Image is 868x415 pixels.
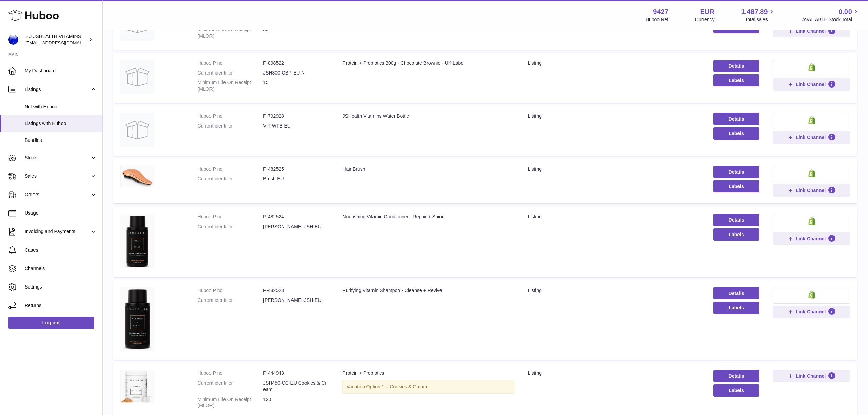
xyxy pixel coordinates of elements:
span: AVAILABLE Stock Total [802,16,860,23]
span: Total sales [745,16,775,23]
button: Link Channel [773,131,850,144]
button: Link Channel [773,232,850,245]
dd: P-482523 [263,287,329,294]
dd: Brush-EU [263,176,329,182]
div: Purifying Vitamin Shampoo - Cleanse + Revive [342,287,514,294]
span: 0.00 [839,7,852,16]
span: 1,487.89 [741,7,768,16]
span: [EMAIL_ADDRESS][DOMAIN_NAME] [25,40,100,45]
dt: Huboo P no [198,166,263,172]
span: Settings [25,284,97,290]
dt: Minimum Life On Receipt (MLOR) [198,26,263,39]
span: Link Channel [796,134,826,140]
span: Returns [25,302,97,309]
span: Cases [25,247,97,253]
dd: 15 [263,79,329,92]
dd: P-482525 [263,166,329,172]
dd: [PERSON_NAME]-JSH-EU [263,297,329,304]
strong: EUR [700,7,714,16]
button: Labels [713,302,760,314]
span: Not with Huboo [25,104,97,110]
dd: JSH450-CC-EU Cookies & Cream; [263,380,329,393]
img: Purifying Vitamin Shampoo - Cleanse + Revive [120,287,154,351]
div: listing [528,60,700,66]
a: Details [713,113,760,125]
img: Hair Brush [120,166,154,187]
a: Details [713,166,760,178]
span: My Dashboard [25,68,97,74]
div: Nourishing Vitamin Conditioner - Repair + Shine [342,214,514,220]
a: 0.00 AVAILABLE Stock Total [802,7,860,23]
button: Labels [713,228,760,241]
button: Link Channel [773,306,850,318]
a: Details [713,287,760,299]
a: 1,487.89 Total sales [741,7,776,23]
img: Nourishing Vitamin Conditioner - Repair + Shine [120,214,154,268]
span: Link Channel [796,81,826,88]
div: Variation: [342,380,514,394]
img: shopify-small.png [808,63,815,71]
dd: P-482524 [263,214,329,220]
div: listing [528,113,700,119]
dd: VIT-WTB-EU [263,123,329,129]
div: listing [528,370,700,376]
span: Listings [25,86,90,93]
span: Link Channel [796,309,826,315]
dd: P-444943 [263,370,329,376]
img: JSHealth Vitamins Water Bottle [120,113,154,147]
div: Protein + Probiotics [342,370,514,376]
div: Protein + Probiotics 300g - Chocolate Brownie - UK Label [342,60,514,66]
span: Invoicing and Payments [25,228,90,235]
button: Labels [713,127,760,139]
span: Link Channel [796,28,826,34]
dt: Huboo P no [198,113,263,119]
img: shopify-small.png [808,116,815,124]
a: Details [713,214,760,226]
span: Channels [25,265,97,272]
div: JSHealth Vitamins Water Bottle [342,113,514,119]
span: Link Channel [796,187,826,193]
dt: Minimum Life On Receipt (MLOR) [198,79,263,92]
div: Huboo Ref [646,16,668,23]
span: Link Channel [796,373,826,379]
div: Currency [695,16,715,23]
div: listing [528,287,700,294]
a: Details [713,60,760,72]
span: Link Channel [796,236,826,242]
a: Details [713,370,760,382]
span: Bundles [25,137,97,144]
div: listing [528,214,700,220]
button: Labels [713,74,760,86]
dt: Current identifier [198,380,263,393]
dt: Huboo P no [198,60,263,66]
dt: Current identifier [198,176,263,182]
dt: Minimum Life On Receipt (MLOR) [198,396,263,409]
dd: 120 [263,396,329,409]
img: shopify-small.png [808,217,815,225]
dt: Current identifier [198,297,263,304]
div: Hair Brush [342,166,514,172]
span: Orders [25,191,90,198]
button: Link Channel [773,78,850,91]
img: Protein + Probiotics [120,370,154,403]
span: Option 1 = Cookies & Cream; [366,384,429,389]
dt: Current identifier [198,123,263,129]
dt: Current identifier [198,70,263,76]
img: internalAdmin-9427@internal.huboo.com [8,35,18,45]
div: EU JSHEALTH VITAMINS [25,33,87,46]
span: Usage [25,210,97,216]
span: Stock [25,155,90,161]
button: Link Channel [773,184,850,197]
dt: Huboo P no [198,287,263,294]
a: Log out [8,317,94,329]
span: Sales [25,173,90,179]
dt: Current identifier [198,224,263,230]
dd: P-898522 [263,60,329,66]
button: Labels [713,180,760,192]
dd: 90 [263,26,329,39]
dd: P-792928 [263,113,329,119]
dt: Huboo P no [198,370,263,376]
button: Link Channel [773,370,850,382]
strong: 9427 [653,7,668,16]
dt: Huboo P no [198,214,263,220]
